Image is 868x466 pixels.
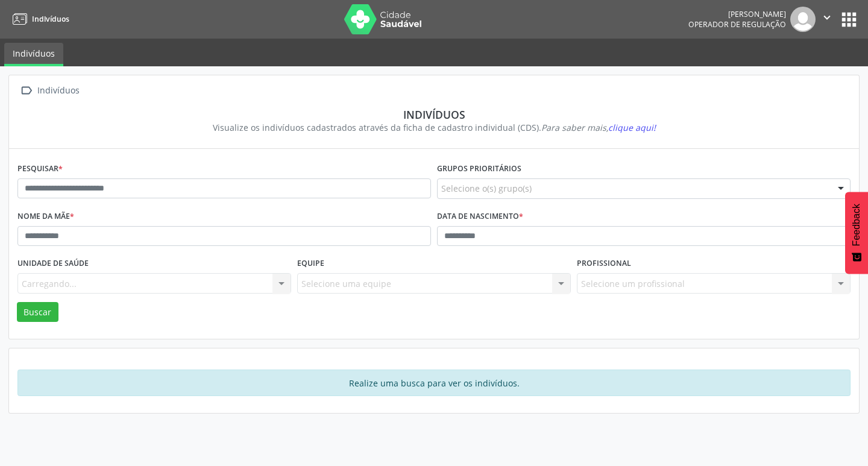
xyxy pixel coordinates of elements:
label: Pesquisar [17,160,63,178]
button: Feedback - Mostrar pesquisa [845,192,868,274]
label: Nome da mãe [17,207,74,226]
a: Indivíduos [8,9,69,29]
button: apps [838,9,860,30]
div: Indivíduos [26,108,842,121]
img: img [790,7,816,32]
div: Visualize os indivíduos cadastrados através da ficha de cadastro individual (CDS). [26,121,842,134]
span: Indivíduos [32,14,69,24]
div: Realize uma busca para ver os indivíduos. [17,370,851,396]
span: Feedback [851,204,862,246]
span: Operador de regulação [688,19,786,30]
button: Buscar [17,302,58,323]
span: Selecione o(s) grupo(s) [441,182,532,195]
i: Para saber mais, [541,122,656,133]
label: Equipe [297,254,324,273]
a:  Indivíduos [17,82,81,99]
div: Indivíduos [35,82,81,99]
label: Unidade de saúde [17,254,89,273]
label: Profissional [577,254,631,273]
label: Grupos prioritários [437,160,521,178]
button:  [816,7,838,32]
a: Indivíduos [4,43,63,66]
span: clique aqui! [608,122,656,133]
i:  [17,82,35,99]
label: Data de nascimento [437,207,523,226]
div: [PERSON_NAME] [688,9,786,19]
i:  [820,11,834,24]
